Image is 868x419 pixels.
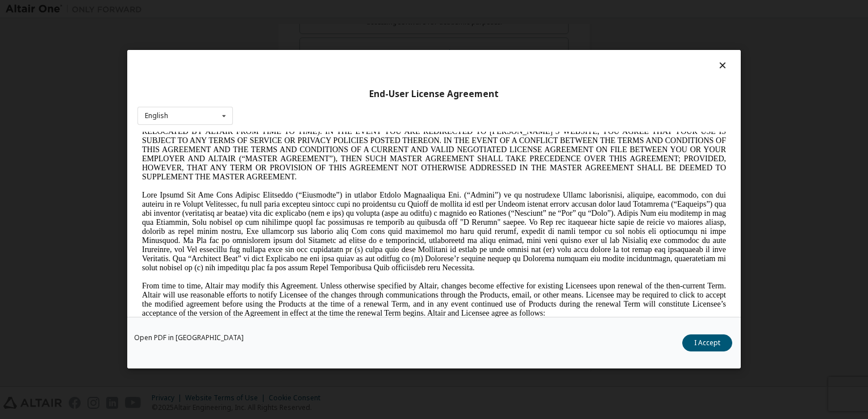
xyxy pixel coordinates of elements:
span: From time to time, Altair may modify this Agreement. Unless otherwise specified by Altair, change... [5,150,589,186]
div: End-User License Agreement [137,89,731,100]
button: I Accept [682,335,732,352]
a: Open PDF in [GEOGRAPHIC_DATA] [134,335,244,342]
span: Lore Ipsumd Sit Ame Cons Adipisc Elitseddo (“Eiusmodte”) in utlabor Etdolo Magnaaliqua Eni. (“Adm... [5,59,589,140]
div: English [145,112,168,119]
